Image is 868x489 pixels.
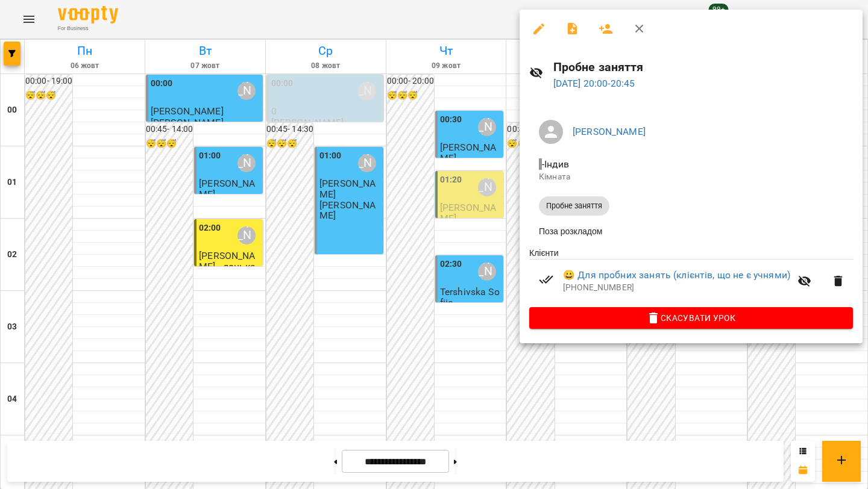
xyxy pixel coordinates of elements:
[529,247,853,307] ul: Клієнти
[539,171,843,183] p: Кімната
[563,282,790,294] p: [PHONE_NUMBER]
[553,58,853,76] h6: Пробне заняття
[529,307,853,329] button: Скасувати Урок
[539,311,843,325] span: Скасувати Урок
[573,126,646,137] a: [PERSON_NAME]
[553,78,635,89] a: [DATE] 20:00-20:45
[529,220,853,242] li: Поза розкладом
[539,272,553,287] svg: Візит сплачено
[563,268,790,282] a: 😀 Для пробних занять (клієнтів, що не є учнями)
[539,201,609,211] span: Пробне заняття
[539,158,571,170] span: - Індив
